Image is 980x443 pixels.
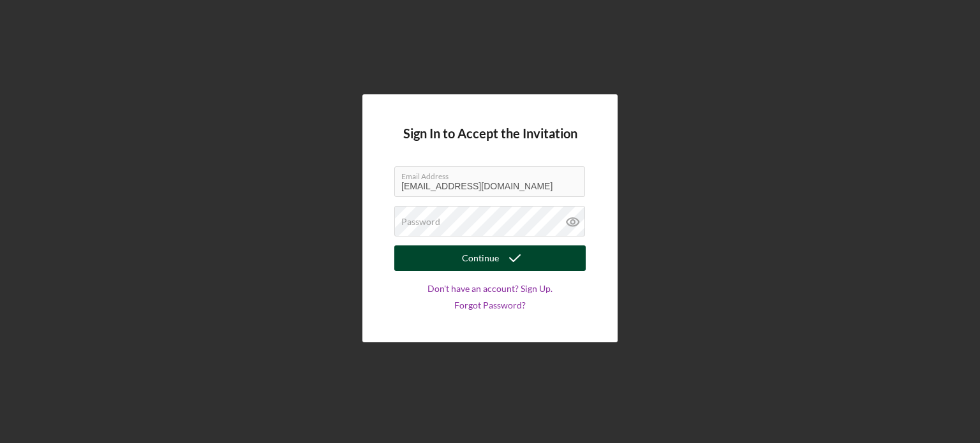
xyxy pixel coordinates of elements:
a: Forgot Password? [454,300,526,310]
label: Password [401,217,440,227]
div: Continue [462,245,499,271]
label: Email Address [401,167,585,181]
a: Don't have an account? Sign Up. [427,284,553,294]
button: Continue [394,245,586,271]
h4: Sign In to Accept the Invitation [403,126,577,141]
